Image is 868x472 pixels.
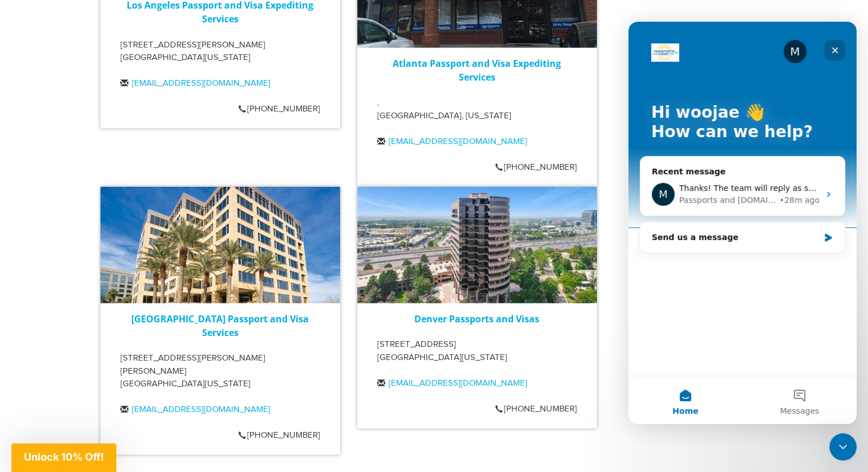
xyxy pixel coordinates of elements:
[44,385,70,393] span: Home
[23,210,191,222] div: Send us a message
[11,443,116,472] div: Unlock 10% Off!
[152,385,191,393] span: Messages
[132,78,271,88] a: [EMAIL_ADDRESS][DOMAIN_NAME]
[628,22,857,424] iframe: Intercom live chat
[239,429,320,442] p: [PHONE_NUMBER]
[100,187,340,303] img: howardhughes_-_28de80_-_029b8f063c7946511503b0bb3931d518761db640.jpg
[11,200,217,231] div: Send us a message
[829,433,857,461] iframe: Intercom live chat
[357,187,597,303] img: passportsandvisas_denver_5251_dtc_parkway_-_28de80_-_029b8f063c7946511503b0bb3931d518761db640.jpg
[495,403,577,416] p: [PHONE_NUMBER]
[393,57,561,83] a: Atlanta Passport and Visa Expediting Services
[495,161,577,174] p: [PHONE_NUMBER]
[389,378,527,388] a: [EMAIL_ADDRESS][DOMAIN_NAME]
[51,173,149,185] div: Passports and [DOMAIN_NAME]
[131,313,309,339] a: [GEOGRAPHIC_DATA] Passport and Visa Services
[114,357,228,402] button: Messages
[414,313,539,325] a: Denver Passports and Visas
[377,338,577,364] p: [STREET_ADDRESS] [GEOGRAPHIC_DATA][US_STATE]
[132,405,271,414] a: [EMAIL_ADDRESS][DOMAIN_NAME]
[151,173,191,185] div: • 28m ago
[120,352,320,391] p: [STREET_ADDRESS][PERSON_NAME][PERSON_NAME] [GEOGRAPHIC_DATA][US_STATE]
[24,451,104,463] span: Unlock 10% Off!
[239,103,320,116] p: [PHONE_NUMBER]
[196,18,217,39] div: Close
[51,162,246,171] span: Thanks! The team will reply as soon as they can.
[389,137,527,146] a: [EMAIL_ADDRESS][DOMAIN_NAME]
[377,97,577,122] p: , [GEOGRAPHIC_DATA], [US_STATE]
[120,39,320,65] p: [STREET_ADDRESS][PERSON_NAME] [GEOGRAPHIC_DATA][US_STATE]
